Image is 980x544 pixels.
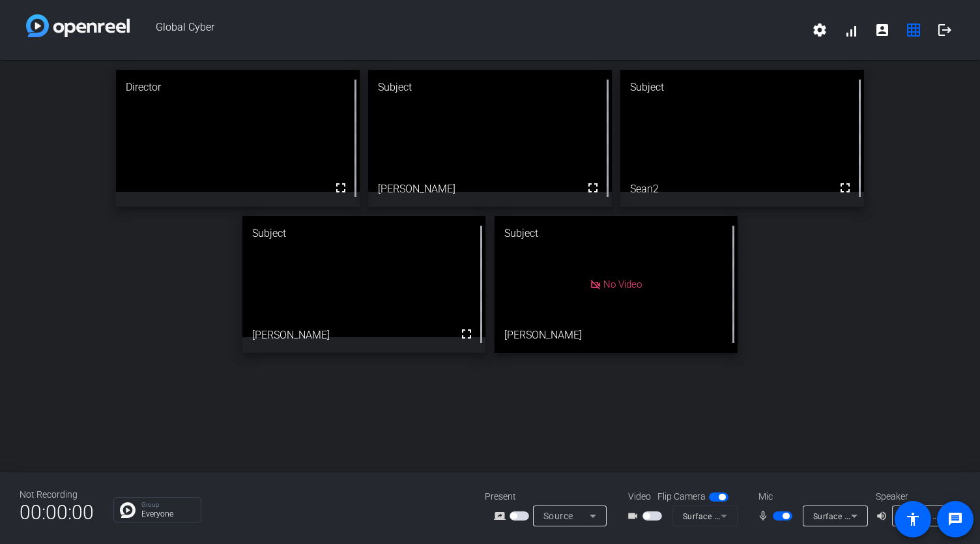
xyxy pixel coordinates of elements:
mat-icon: grid_on [906,22,921,38]
span: No Video [603,278,642,290]
img: Chat Icon [120,502,136,518]
mat-icon: logout [937,22,953,38]
mat-icon: account_box [874,22,890,38]
span: Flip Camera [657,490,706,504]
div: Director [116,70,359,105]
div: Subject [368,70,611,105]
button: signal_cellular_alt [835,14,867,46]
p: Everyone [141,510,194,518]
mat-icon: settings [812,22,828,38]
div: Mic [745,490,876,504]
span: 00:00:00 [20,496,94,528]
p: Group [141,502,194,508]
mat-icon: videocam_outline [627,508,642,524]
mat-icon: message [947,511,963,527]
div: Not Recording [20,488,94,502]
mat-icon: fullscreen [837,180,853,196]
span: Source [543,511,573,521]
mat-icon: fullscreen [459,326,474,342]
mat-icon: fullscreen [585,180,601,196]
mat-icon: accessibility [905,511,921,527]
div: Present [485,490,615,504]
span: Global Cyber [130,14,804,46]
div: Subject [242,216,485,251]
mat-icon: fullscreen [333,180,349,196]
div: Speaker [876,490,954,504]
mat-icon: mic_none [757,508,773,524]
img: white-gradient.svg [26,14,130,37]
div: Subject [495,216,738,251]
mat-icon: volume_up [876,508,891,524]
mat-icon: screen_share_outline [494,508,510,524]
div: Subject [620,70,863,105]
span: Video [628,490,651,504]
